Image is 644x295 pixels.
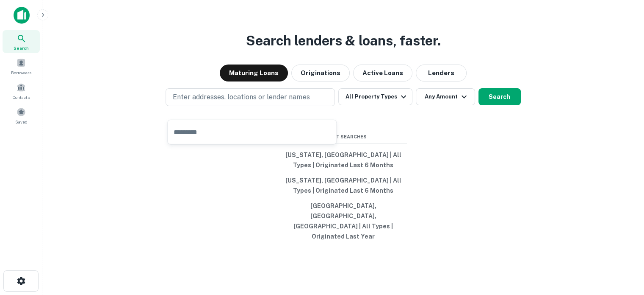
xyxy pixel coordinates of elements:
button: All Property Types [338,88,412,105]
button: Search [478,88,521,105]
button: [US_STATE], [GEOGRAPHIC_DATA] | All Types | Originated Last 6 Months [280,147,407,173]
a: Contacts [3,79,40,102]
button: Lenders [416,65,467,81]
span: Saved [15,118,28,125]
iframe: Chat Widget [602,227,644,268]
p: Enter addresses, locations or lender names [173,92,310,102]
span: Borrowers [11,69,31,76]
button: Maturing Loans [220,65,288,81]
img: capitalize-icon.png [14,7,30,24]
span: Recent Searches [280,133,407,140]
button: Originations [291,65,350,81]
a: Saved [3,104,40,127]
button: [GEOGRAPHIC_DATA], [GEOGRAPHIC_DATA], [GEOGRAPHIC_DATA] | All Types | Originated Last Year [280,198,407,244]
a: Search [3,30,40,53]
button: Any Amount [416,88,475,105]
a: Borrowers [3,55,40,78]
button: Active Loans [353,65,412,81]
button: [US_STATE], [GEOGRAPHIC_DATA] | All Types | Originated Last 6 Months [280,173,407,198]
span: Contacts [13,94,30,101]
span: Search [14,45,29,51]
h3: Search lenders & loans, faster. [246,31,441,51]
button: Enter addresses, locations or lender names [166,88,335,106]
